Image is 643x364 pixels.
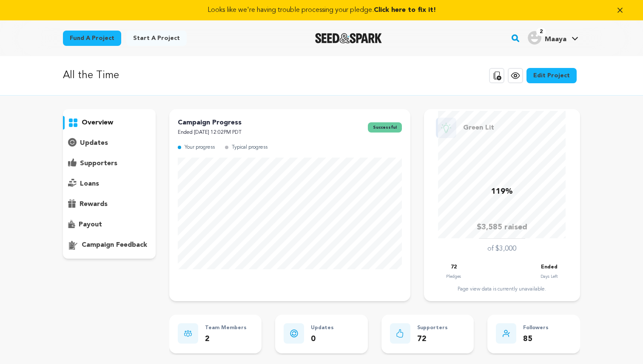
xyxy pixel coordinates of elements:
button: overview [63,116,156,130]
p: 0 [311,333,334,345]
p: 2 [205,333,247,345]
span: Maaya's Profile [526,29,580,47]
button: updates [63,136,156,150]
a: Edit Project [526,68,577,83]
p: Updates [311,323,334,333]
div: Page view data is currently unavailable. [432,286,572,293]
button: campaign feedback [63,238,156,252]
p: updates [80,138,108,148]
p: Ended [DATE] 12:02PM PDT [178,128,242,138]
p: Campaign Progress [178,118,242,128]
p: 72 [451,262,457,272]
p: campaign feedback [82,240,147,250]
p: of $3,000 [487,244,516,254]
p: 85 [523,333,549,345]
a: Fund a project [63,31,121,46]
p: rewards [80,199,108,209]
button: supporters [63,157,156,170]
button: payout [63,218,156,231]
p: Supporters [417,323,448,333]
img: user.png [528,31,541,45]
p: 119% [491,186,513,198]
p: loans [80,179,99,189]
button: loans [63,177,156,191]
p: Typical progress [232,143,267,152]
p: Team Members [205,323,247,333]
span: Click here to fix it! [374,7,436,14]
p: payout [79,220,102,230]
p: Your progress [185,143,215,152]
p: All the Time [63,68,119,83]
button: rewards [63,198,156,211]
p: Days Left [541,272,558,281]
span: 2 [536,28,546,36]
span: Maaya [545,36,566,43]
p: supporters [80,158,117,169]
p: Followers [523,323,549,333]
p: Pledges [446,272,461,281]
img: Seed&Spark Logo Dark Mode [315,33,382,43]
p: overview [82,118,113,128]
a: Looks like we're having trouble processing your pledge.Click here to fix it! [10,5,633,15]
p: 72 [417,333,448,345]
p: Ended [541,262,558,272]
a: Seed&Spark Homepage [315,33,382,43]
div: Maaya's Profile [528,31,566,45]
span: successful [368,122,402,133]
a: Maaya's Profile [526,29,580,45]
a: Start a project [126,31,187,46]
